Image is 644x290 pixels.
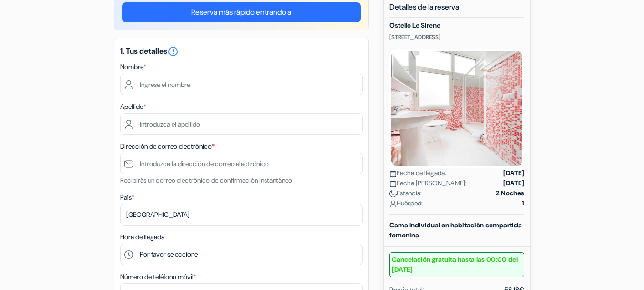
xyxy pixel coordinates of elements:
img: calendar.svg [389,180,397,187]
a: Reserva más rápido entrando a [122,2,361,22]
label: Número de teléfono móvil [120,272,196,282]
span: Huésped: [389,198,423,208]
b: Cama Individual en habitación compartida femenina [389,221,522,239]
label: Apellido [120,102,146,112]
h5: Ostello Le Sirene [389,21,524,30]
img: user_icon.svg [389,200,397,207]
img: calendar.svg [389,170,397,177]
small: Recibirás un correo electrónico de confirmación instantáneo [120,176,292,184]
span: Fecha de llegada: [389,168,446,178]
label: Nombre [120,62,146,72]
p: [STREET_ADDRESS] [389,33,524,41]
a: error_outline [167,46,179,56]
label: País [120,193,134,203]
strong: [DATE] [503,178,524,188]
input: Ingrese el nombre [120,74,363,95]
i: error_outline [167,46,179,57]
span: Fecha [PERSON_NAME]: [389,178,467,188]
input: Introduzca el apellido [120,113,363,135]
label: Dirección de correo electrónico [120,141,215,151]
h5: 1. Tus detalles [120,46,363,57]
img: moon.svg [389,190,397,197]
input: Introduzca la dirección de correo electrónico [120,153,363,174]
strong: 1 [522,198,524,208]
small: Cancelación gratuita hasta las 00:00 del [DATE] [389,252,524,277]
label: Hora de llegada [120,232,164,242]
span: Estancia: [389,188,422,198]
h5: Detalles de la reserva [389,2,524,18]
strong: [DATE] [503,168,524,178]
strong: 2 Noches [496,188,524,198]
